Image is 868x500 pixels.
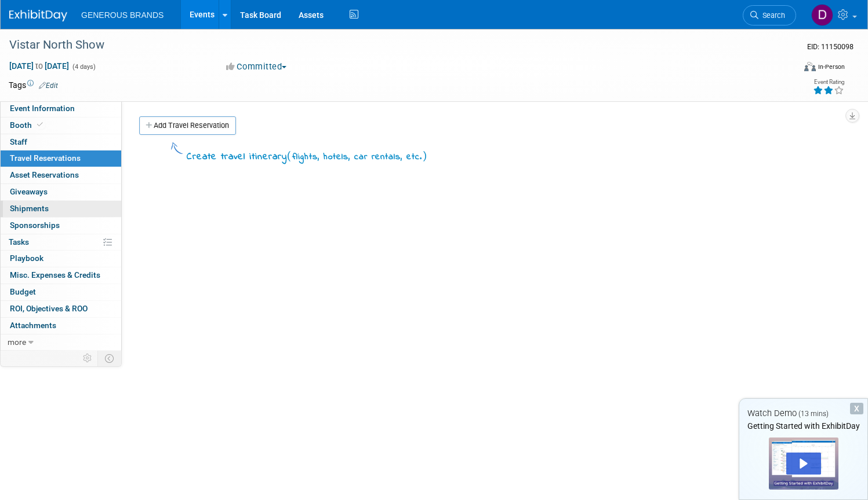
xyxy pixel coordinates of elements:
span: ROI, Objectives & ROO [10,304,88,313]
div: Create travel itinerary [187,149,427,164]
span: Attachments [10,321,56,330]
div: Dismiss [850,403,863,414]
span: (13 mins) [798,410,829,418]
span: Sponsorships [10,220,60,230]
span: more [8,337,26,347]
a: Add Travel Reservation [139,116,236,135]
span: Staff [10,137,27,146]
span: Misc. Expenses & Credits [10,270,100,280]
a: Giveaways [1,184,121,200]
span: [DATE] [DATE] [9,61,70,71]
a: Budget [1,284,121,300]
span: Booth [10,120,45,130]
td: Toggle Event Tabs [98,351,122,366]
span: flights, hotels, car rentals, etc. [292,150,422,163]
span: (4 days) [71,63,96,71]
a: Misc. Expenses & Credits [1,267,121,284]
img: Format-Inperson.png [804,62,816,71]
span: GENEROUS BRANDS [81,10,164,20]
div: Play [786,453,821,475]
span: ( [287,150,292,161]
a: Sponsorships [1,218,121,234]
span: Giveaways [10,187,48,196]
span: to [34,61,45,71]
a: Playbook [1,251,121,267]
img: Dan Schneider [811,4,833,26]
div: Event Rating [813,79,844,85]
a: Booth [1,117,121,134]
a: ROI, Objectives & ROO [1,301,121,317]
span: Shipments [10,204,49,213]
a: more [1,334,121,351]
a: Edit [39,82,58,90]
i: Booth reservation complete [37,122,43,128]
span: Travel Reservations [10,153,81,163]
span: Event ID: 11150098 [807,42,854,51]
td: Personalize Event Tab Strip [78,351,98,366]
div: Getting Started with ExhibitDay [739,420,867,432]
td: Tags [9,79,58,91]
a: Shipments [1,201,121,217]
a: Travel Reservations [1,150,121,167]
span: Playbook [10,253,43,263]
a: Asset Reservations [1,167,121,183]
div: Watch Demo [739,407,867,420]
img: ExhibitDay [9,10,67,21]
div: Vistar North Show [5,35,773,56]
a: Search [743,5,796,25]
span: Tasks [9,237,29,247]
div: Event Format [720,60,845,78]
a: Staff [1,134,121,150]
a: Event Information [1,101,121,117]
span: ) [422,150,427,161]
span: Event Information [10,104,75,113]
a: Tasks [1,234,121,251]
span: Search [758,11,785,20]
span: Budget [10,287,36,296]
a: Attachments [1,318,121,334]
span: Asset Reservations [10,170,79,179]
div: In-Person [818,62,845,71]
button: Committed [222,61,291,73]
